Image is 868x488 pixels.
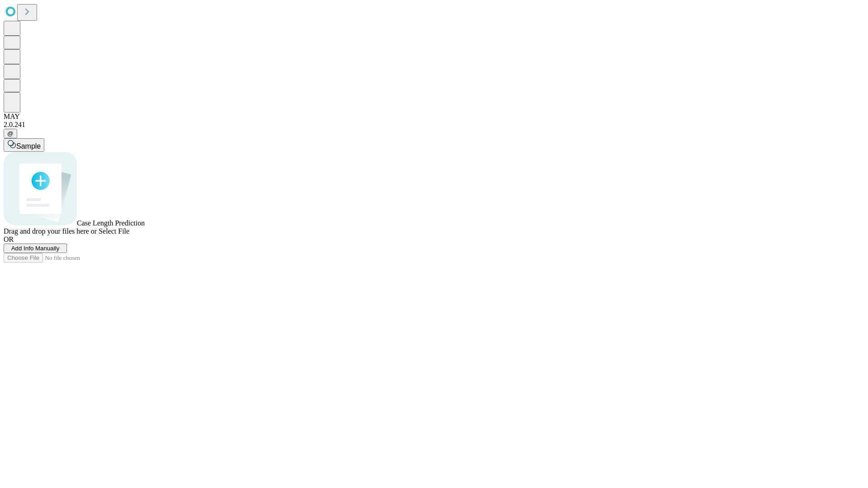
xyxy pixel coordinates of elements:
span: OR [4,235,14,243]
div: MAY [4,113,864,121]
span: Case Length Prediction [77,219,145,227]
span: Add Info Manually [11,245,60,252]
button: Add Info Manually [4,244,67,253]
span: Sample [16,142,41,150]
button: Sample [4,138,44,152]
span: @ [7,130,14,137]
span: Select File [99,227,129,235]
button: @ [4,129,17,138]
span: Drag and drop your files here or [4,227,97,235]
div: 2.0.241 [4,121,864,129]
